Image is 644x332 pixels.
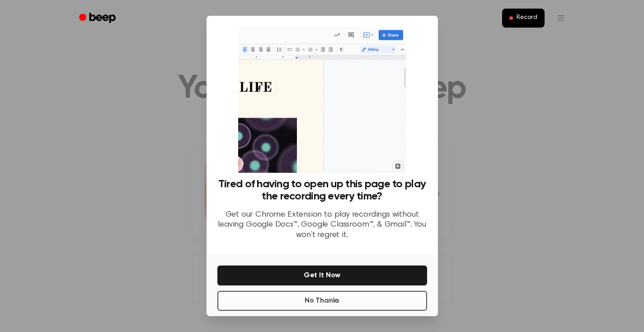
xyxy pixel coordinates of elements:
[217,291,427,311] button: No Thanks
[73,9,124,27] a: Beep
[217,210,427,241] p: Get our Chrome Extension to play recordings without leaving Google Docs™, Google Classroom™, & Gm...
[517,14,537,22] span: Record
[550,7,572,29] button: Open menu
[238,27,406,173] img: Beep extension in action
[502,9,544,28] button: Record
[217,266,427,285] button: Get It Now
[217,178,427,203] h3: Tired of having to open up this page to play the recording every time?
